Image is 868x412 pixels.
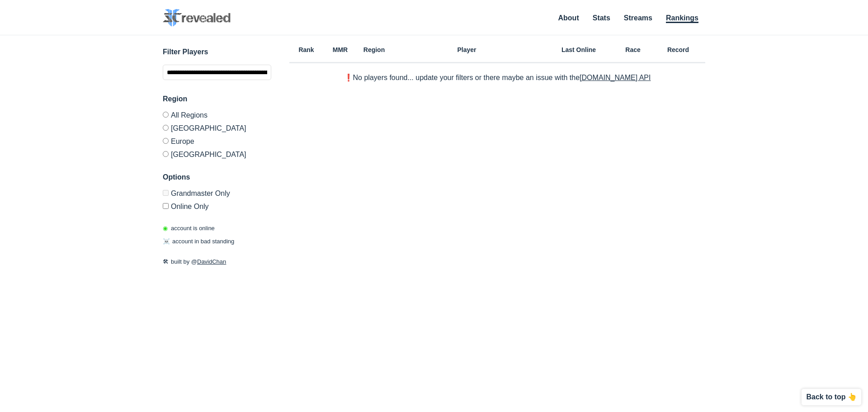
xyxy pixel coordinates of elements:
a: DavidChan [197,258,226,265]
span: ◉ [163,225,168,232]
label: [GEOGRAPHIC_DATA] [163,121,271,134]
p: Back to top 👆 [806,393,857,401]
h6: Player [391,47,542,53]
h6: MMR [323,47,357,53]
input: [GEOGRAPHIC_DATA] [163,125,169,131]
input: Europe [163,138,169,144]
a: About [558,14,579,22]
h3: Filter Players [163,47,271,57]
span: ☠️ [163,238,170,245]
input: Grandmaster Only [163,190,169,196]
a: Stats [593,14,610,22]
input: [GEOGRAPHIC_DATA] [163,151,169,157]
a: [DOMAIN_NAME] API [580,74,651,81]
a: Streams [624,14,652,22]
h3: Region [163,94,271,104]
p: account is online [163,224,215,233]
p: account in bad standing [163,237,234,246]
h6: Region [357,47,391,53]
h6: Rank [289,47,323,53]
label: Only show accounts currently laddering [163,199,271,210]
h6: Last Online [542,47,615,53]
input: Online Only [163,203,169,209]
h6: Record [651,47,705,53]
a: Rankings [666,14,698,23]
h6: Race [615,47,651,53]
label: All Regions [163,112,271,121]
label: Europe [163,134,271,147]
span: 🛠 [163,258,169,265]
label: Only Show accounts currently in Grandmaster [163,190,271,199]
h3: Options [163,172,271,183]
p: built by @ [163,257,271,266]
label: [GEOGRAPHIC_DATA] [163,147,271,158]
p: ❗️No players found... update your filters or there maybe an issue with the [344,74,651,81]
img: SC2 Revealed [163,9,231,27]
input: All Regions [163,112,169,118]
